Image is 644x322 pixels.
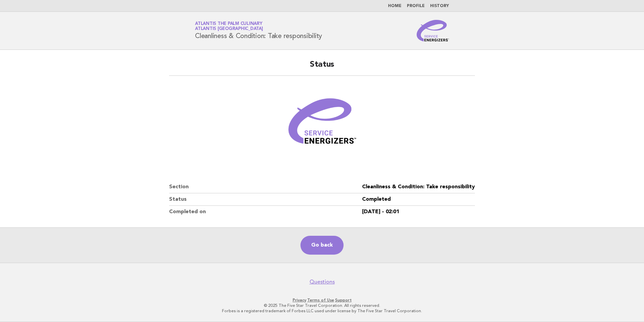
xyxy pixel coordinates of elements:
[362,206,475,218] dd: [DATE] - 02:01
[310,279,335,285] a: Questions
[362,193,475,206] dd: Completed
[116,308,528,314] p: Forbes is a registered trademark of Forbes LLC used under license by The Five Star Travel Corpora...
[335,298,352,302] a: Support
[195,22,263,31] a: Atlantis The Palm CulinaryAtlantis [GEOGRAPHIC_DATA]
[195,22,322,39] h1: Cleanliness & Condition: Take responsibility
[293,298,306,302] a: Privacy
[417,20,449,41] img: Service Energizers
[300,236,344,255] a: Go back
[195,27,263,31] span: Atlantis [GEOGRAPHIC_DATA]
[169,193,362,206] dt: Status
[430,4,449,8] a: History
[362,181,475,193] dd: Cleanliness & Condition: Take responsibility
[169,206,362,218] dt: Completed on
[169,181,362,193] dt: Section
[407,4,425,8] a: Profile
[282,84,362,165] img: Verified
[116,297,528,303] p: · ·
[116,303,528,308] p: © 2025 The Five Star Travel Corporation. All rights reserved.
[169,59,475,76] h2: Status
[307,298,334,302] a: Terms of Use
[388,4,401,8] a: Home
